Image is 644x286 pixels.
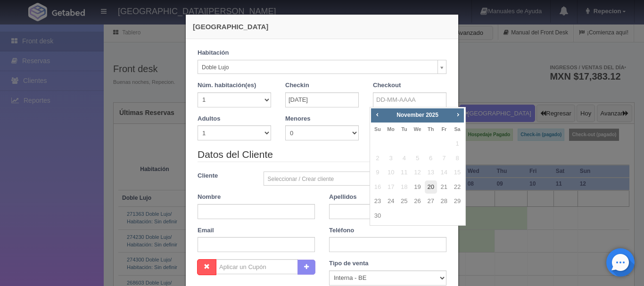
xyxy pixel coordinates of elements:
[411,166,423,180] span: 12
[373,92,446,107] input: DD-MM-AAAA
[198,60,446,74] a: Doble Lujo
[268,172,434,186] span: Seleccionar / Crear cliente
[398,180,410,194] span: 18
[453,109,463,120] a: Next
[202,60,434,74] span: Doble Lujo
[190,172,256,180] label: Cliente
[438,152,450,165] span: 7
[372,209,384,223] a: 30
[198,114,220,123] label: Adultos
[398,195,410,208] a: 25
[426,112,438,118] span: 2025
[385,152,397,165] span: 3
[425,166,437,180] span: 13
[264,172,447,186] a: Seleccionar / Crear cliente
[385,180,397,194] span: 17
[193,22,451,32] h4: [GEOGRAPHIC_DATA]
[385,166,397,180] span: 10
[372,195,384,208] a: 23
[438,195,450,208] a: 28
[413,126,421,132] span: Wednesday
[428,126,434,132] span: Thursday
[398,152,410,165] span: 4
[198,226,214,235] label: Email
[285,92,359,107] input: DD-MM-AAAA
[438,166,450,180] span: 14
[398,166,410,180] span: 11
[198,81,256,90] label: Núm. habitación(es)
[329,226,354,235] label: Teléfono
[425,195,437,208] a: 27
[372,166,384,180] span: 9
[411,195,423,208] a: 26
[411,180,423,194] a: 19
[411,152,423,165] span: 5
[438,180,450,194] a: 21
[441,126,446,132] span: Friday
[285,114,310,123] label: Menores
[198,147,446,162] legend: Datos del Cliente
[454,111,462,118] span: Next
[385,195,397,208] a: 24
[451,166,463,180] span: 15
[374,126,381,132] span: Sunday
[451,152,463,165] span: 8
[372,152,384,165] span: 2
[198,49,229,57] label: Habitación
[451,195,463,208] a: 29
[401,126,407,132] span: Tuesday
[198,193,221,202] label: Nombre
[372,180,384,194] span: 16
[373,81,401,90] label: Checkout
[373,111,381,118] span: Prev
[329,193,357,202] label: Apellidos
[454,126,460,132] span: Saturday
[425,180,437,194] a: 20
[387,126,395,132] span: Monday
[451,137,463,151] span: 1
[285,81,309,90] label: Checkin
[216,259,298,274] input: Aplicar un Cupón
[396,112,424,118] span: November
[425,152,437,165] span: 6
[451,180,463,194] a: 22
[372,109,382,120] a: Prev
[329,259,369,268] label: Tipo de venta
